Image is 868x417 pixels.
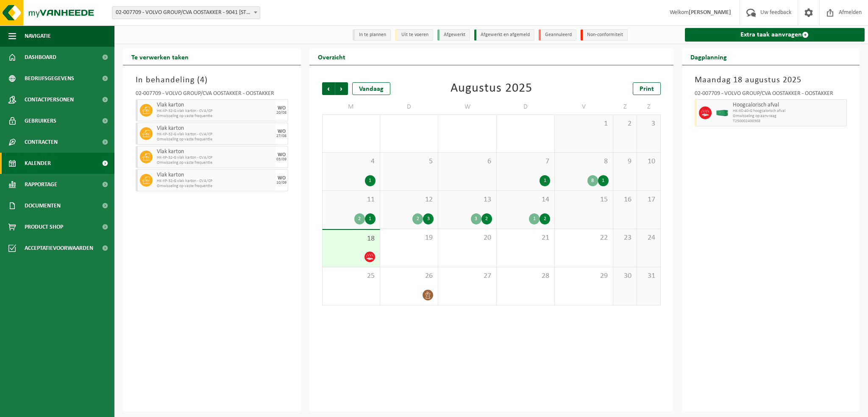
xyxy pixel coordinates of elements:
[540,175,550,186] div: 1
[322,82,335,95] span: Vorige
[384,195,434,204] span: 12
[637,99,661,115] td: Z
[278,152,286,157] div: WO
[587,175,598,186] div: 8
[25,174,57,195] span: Rapportage
[25,216,63,238] span: Product Shop
[641,119,656,129] span: 3
[157,102,273,109] span: Vlak karton
[559,271,608,281] span: 29
[716,110,729,116] img: HK-XC-40-GN-00
[618,195,632,204] span: 16
[157,184,273,189] span: Omwisseling op vaste frequentie
[540,213,550,224] div: 2
[278,129,286,134] div: WO
[529,213,540,224] div: 1
[442,271,492,281] span: 27
[380,99,438,115] td: D
[322,99,380,115] td: M
[136,74,288,87] h3: In behandeling ( )
[641,271,656,281] span: 31
[276,111,287,115] div: 20/08
[695,91,847,99] div: 02-007709 - VOLVO GROUP/CVA OOSTAKKER - OOSTAKKER
[384,271,434,281] span: 26
[354,213,365,224] div: 2
[157,114,273,119] span: Omwisseling op vaste frequentie
[581,29,628,41] li: Non-conformiteit
[112,7,260,19] span: 02-007709 - VOLVO GROUP/CVA OOSTAKKER - 9041 OOSTAKKER, SMALLEHEERWEG 31
[641,195,656,204] span: 17
[327,157,376,166] span: 4
[278,176,286,181] div: WO
[438,99,496,115] td: W
[384,233,434,243] span: 19
[136,91,288,99] div: 02-007709 - VOLVO GROUP/CVA OOSTAKKER - OOSTAKKER
[278,106,286,111] div: WO
[633,82,661,95] a: Print
[353,29,391,41] li: In te plannen
[618,233,632,243] span: 23
[327,195,376,204] span: 11
[365,213,376,224] div: 1
[559,157,608,166] span: 8
[598,175,609,186] div: 1
[437,29,470,41] li: Afgewerkt
[501,233,550,243] span: 21
[442,157,492,166] span: 6
[25,132,58,153] span: Contracten
[733,102,845,109] span: Hoogcalorisch afval
[559,119,608,129] span: 1
[352,82,390,95] div: Vandaag
[157,137,273,142] span: Omwisseling op vaste frequentie
[335,82,348,95] span: Volgende
[276,134,287,138] div: 27/08
[559,233,608,243] span: 22
[157,109,273,114] span: HK-XP-32-G vlak karton - CVA/CP
[157,160,273,165] span: Omwisseling op vaste frequentie
[618,271,632,281] span: 30
[733,119,845,124] span: T250002400368
[733,114,845,119] span: Omwisseling op aanvraag
[157,155,273,160] span: HK-XP-32-G vlak karton - CVA/CP
[200,76,205,84] span: 4
[25,195,61,216] span: Documenten
[384,157,434,166] span: 5
[481,213,492,224] div: 2
[276,181,287,185] div: 10/09
[157,132,273,137] span: HK-XP-32-G vlak karton - CVA/CP
[395,29,433,41] li: Uit te voeren
[327,234,376,243] span: 18
[689,9,731,16] strong: [PERSON_NAME]
[25,47,56,68] span: Dashboard
[327,271,376,281] span: 25
[112,6,260,19] span: 02-007709 - VOLVO GROUP/CVA OOSTAKKER - 9041 OOSTAKKER, SMALLEHEERWEG 31
[451,82,532,95] div: Augustus 2025
[123,48,197,65] h2: Te verwerken taken
[539,29,576,41] li: Geannuleerd
[559,195,608,204] span: 15
[497,99,555,115] td: D
[682,48,735,65] h2: Dagplanning
[641,233,656,243] span: 24
[25,238,93,259] span: Acceptatievoorwaarden
[25,110,56,132] span: Gebruikers
[640,86,654,92] span: Print
[501,157,550,166] span: 7
[157,179,273,184] span: HK-XP-32-G vlak karton - CVA/CP
[25,89,74,110] span: Contactpersonen
[613,99,637,115] td: Z
[412,213,423,224] div: 2
[555,99,613,115] td: V
[471,213,481,224] div: 3
[618,157,632,166] span: 9
[501,195,550,204] span: 14
[25,25,51,47] span: Navigatie
[442,233,492,243] span: 20
[733,109,845,114] span: HK-XC-40-G hoogcalorisch afval
[442,195,492,204] span: 13
[157,148,273,155] span: Vlak karton
[276,157,287,162] div: 03/09
[157,172,273,179] span: Vlak karton
[501,271,550,281] span: 28
[618,119,632,129] span: 2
